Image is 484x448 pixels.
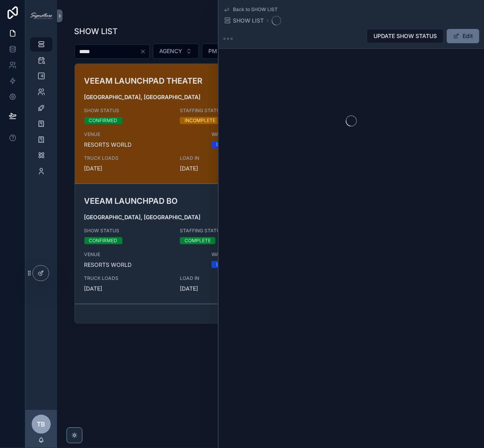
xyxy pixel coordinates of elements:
button: UPDATE SHOW STATUS [367,29,444,43]
div: scrollable content [25,32,57,189]
strong: [GEOGRAPHIC_DATA], [GEOGRAPHIC_DATA] [84,94,201,100]
span: VENUE [84,131,202,138]
div: CONFIRMED [89,237,118,244]
a: SHOW LIST [223,17,264,25]
h3: VEEAM LAUNCHPAD BO [84,195,330,207]
button: Select Button [202,44,234,59]
span: RESORTS WORLD [84,141,202,149]
strong: [GEOGRAPHIC_DATA], [GEOGRAPHIC_DATA] [84,214,201,220]
h1: SHOW LIST [74,26,118,37]
button: Edit [447,29,479,43]
button: Clear [140,48,149,55]
span: STAFFING STATUS [180,228,266,234]
span: AGENCY [160,47,183,55]
span: STAFFING STATUS [180,107,266,114]
span: WAREHOUSE OUT [212,251,330,258]
a: Back to SHOW LIST [223,6,278,13]
div: COMPLETE [185,237,211,244]
span: TRUCK LOADS [84,155,170,161]
img: App logo [30,13,52,19]
div: LV [216,141,222,148]
span: UPDATE SHOW STATUS [373,32,437,40]
span: SHOW STATUS [84,228,170,234]
button: Select Button [153,44,199,59]
span: TB [37,419,46,429]
span: [DATE] [84,285,170,293]
div: CONFIRMED [89,117,118,124]
span: [DATE] [180,165,266,172]
span: Back to SHOW LIST [233,6,278,13]
span: LOAD IN [180,275,266,281]
span: SHOW STATUS [84,107,170,114]
span: WAREHOUSE OUT [212,131,330,138]
span: PM [209,47,217,55]
span: VENUE [84,251,202,258]
h3: VEEAM LAUNCHPAD THEATER [84,75,330,87]
span: [DATE] [180,285,266,293]
span: LOAD IN [180,155,266,161]
span: TRUCK LOADS [84,275,170,281]
a: VEEAM LAUNCHPAD THEATER[GEOGRAPHIC_DATA], [GEOGRAPHIC_DATA]SHOW STATUSCONFIRMEDSTAFFING STATUSINC... [75,64,467,184]
a: VEEAM LAUNCHPAD BO[GEOGRAPHIC_DATA], [GEOGRAPHIC_DATA]SHOW STATUSCONFIRMEDSTAFFING STATUSCOMPLETE... [75,184,467,304]
span: SHOW LIST [233,17,264,25]
span: RESORTS WORLD [84,261,202,269]
span: [DATE] [84,165,170,172]
div: INCOMPLETE [185,117,215,124]
div: LV [216,261,222,268]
